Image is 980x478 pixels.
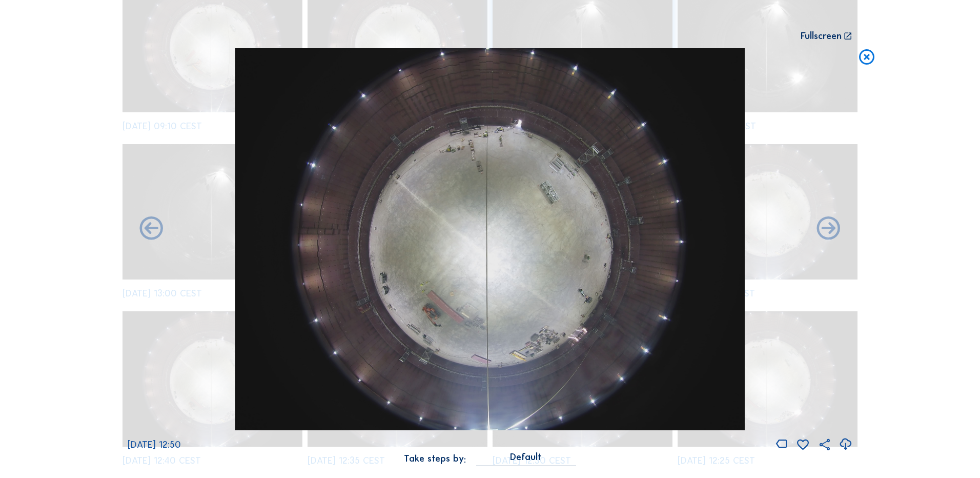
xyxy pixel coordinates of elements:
[801,31,842,41] div: Fullscreen
[814,215,843,244] i: Back
[510,452,542,462] div: Default
[476,452,576,466] div: Default
[128,439,181,450] span: [DATE] 12:50
[137,215,166,244] i: Forward
[404,454,466,463] div: Take steps by:
[235,48,745,431] img: Image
